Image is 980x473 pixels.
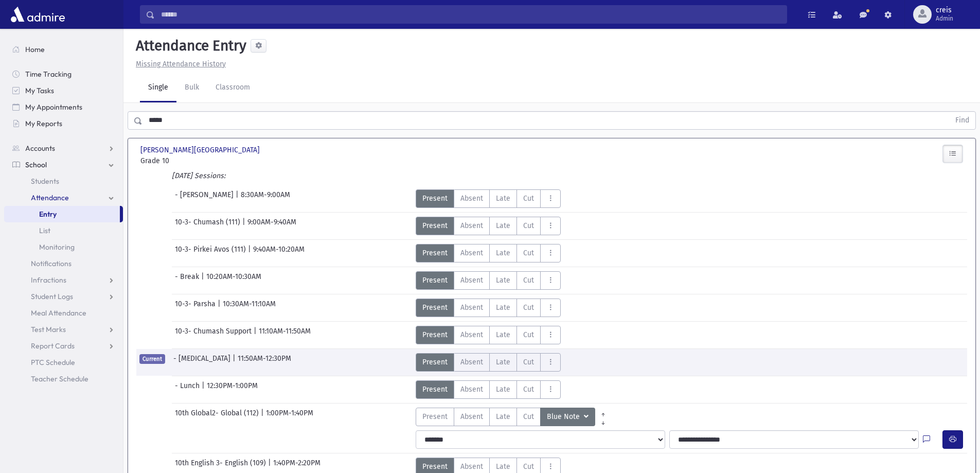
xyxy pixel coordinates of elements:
a: PTC Schedule [4,354,123,371]
div: AttTypes [416,408,611,426]
a: Notifications [4,255,123,272]
span: - Break [175,271,201,290]
span: My Tasks [25,86,54,95]
a: All Later [595,416,611,424]
a: Student Logs [4,288,123,305]
span: Late [496,461,510,472]
span: Late [496,384,510,395]
span: 9:00AM-9:40AM [247,217,296,235]
span: creis [936,6,953,14]
span: 10:30AM-11:10AM [223,299,276,317]
div: AttTypes [416,299,561,317]
span: Notifications [31,259,72,268]
span: Cut [523,275,534,286]
a: Single [140,74,176,102]
span: Cut [523,302,534,313]
span: Present [422,329,448,340]
span: Absent [460,329,483,340]
a: Report Cards [4,338,123,354]
span: Home [25,45,45,54]
div: AttTypes [416,380,561,399]
span: Accounts [25,144,55,153]
img: AdmirePro [8,4,67,25]
a: Accounts [4,140,123,156]
div: AttTypes [416,244,561,262]
div: AttTypes [416,353,561,372]
span: 10:20AM-10:30AM [206,271,261,290]
span: 10-3- Parsha [175,299,218,317]
div: AttTypes [416,271,561,290]
span: 8:30AM-9:00AM [241,189,290,208]
span: My Reports [25,119,62,128]
span: Absent [460,193,483,204]
h5: Attendance Entry [132,37,246,55]
span: Grade 10 [140,155,269,166]
input: Search [155,5,787,24]
a: Students [4,173,123,189]
span: Present [422,461,448,472]
span: Cut [523,384,534,395]
span: Present [422,248,448,258]
span: Present [422,411,448,422]
span: Present [422,220,448,231]
span: Present [422,384,448,395]
button: Blue Note [540,408,595,426]
span: Student Logs [31,292,73,301]
a: My Appointments [4,99,123,115]
span: Time Tracking [25,69,72,79]
span: - Lunch [175,380,202,399]
span: 11:10AM-11:50AM [259,326,311,344]
span: | [261,408,266,426]
span: Absent [460,248,483,258]
span: 1:00PM-1:40PM [266,408,313,426]
span: Present [422,357,448,367]
a: Entry [4,206,120,222]
span: Present [422,302,448,313]
a: Meal Attendance [4,305,123,321]
span: Late [496,220,510,231]
span: Late [496,302,510,313]
span: Absent [460,357,483,367]
span: Cut [523,329,534,340]
span: 11:50AM-12:30PM [238,353,291,372]
span: Cut [523,357,534,367]
div: AttTypes [416,189,561,208]
span: Current [139,354,165,364]
span: 10th Global2- Global (112) [175,408,261,426]
span: Test Marks [31,325,66,334]
span: Late [496,329,510,340]
button: Find [949,112,975,129]
a: Infractions [4,272,123,288]
span: Report Cards [31,341,75,351]
span: 9:40AM-10:20AM [253,244,305,262]
span: PTC Schedule [31,358,75,367]
span: 10-3- Chumash (111) [175,217,242,235]
i: [DATE] Sessions: [172,171,225,180]
span: Students [31,177,59,186]
span: | [242,217,247,235]
span: Absent [460,302,483,313]
span: Cut [523,248,534,258]
span: Absent [460,220,483,231]
a: List [4,222,123,239]
a: Missing Attendance History [132,60,226,68]
span: 12:30PM-1:00PM [207,380,258,399]
div: AttTypes [416,326,561,344]
a: Bulk [176,74,207,102]
span: | [218,299,223,317]
span: | [248,244,253,262]
a: Home [4,41,123,58]
a: Test Marks [4,321,123,338]
span: Monitoring [39,242,75,252]
a: My Tasks [4,82,123,99]
span: Teacher Schedule [31,374,88,383]
span: 10-3- Pirkei Avos (111) [175,244,248,262]
span: Cut [523,193,534,204]
span: 10-3- Chumash Support [175,326,254,344]
span: Present [422,193,448,204]
span: Absent [460,275,483,286]
a: Time Tracking [4,66,123,82]
span: Entry [39,209,57,219]
span: School [25,160,47,169]
a: Teacher Schedule [4,371,123,387]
